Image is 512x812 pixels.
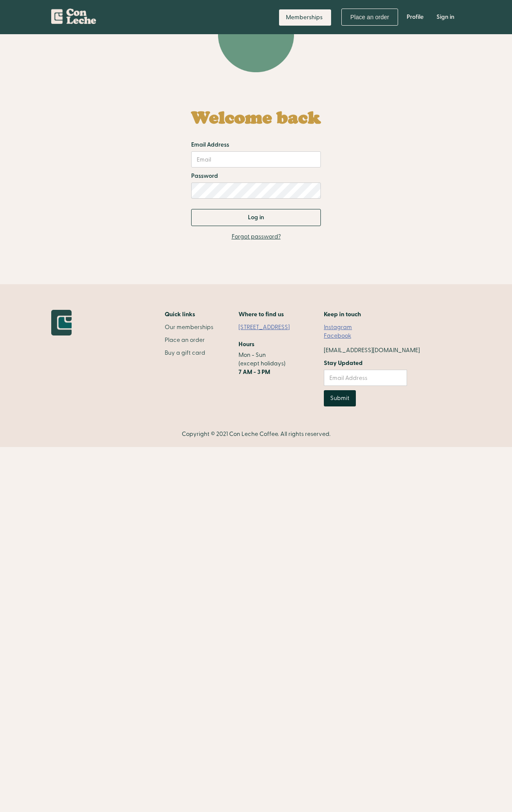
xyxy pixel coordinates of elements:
[324,332,351,340] a: Facebook
[51,4,96,27] a: home
[239,351,298,377] p: Mon - Sun (except holidays)
[324,359,407,368] label: Stay Updated
[191,108,321,127] h1: Welcome back
[191,172,218,180] label: Password
[430,4,461,30] a: Sign in
[239,368,270,376] strong: 7 AM - 3 PM
[400,4,430,30] a: Profile
[165,349,213,357] a: Buy a gift card
[191,151,321,168] input: Email
[324,323,352,332] a: Instagram
[191,100,321,226] form: Email Form
[324,359,407,406] form: Email Form
[239,340,254,349] h5: Hours
[239,323,298,332] a: [STREET_ADDRESS]
[324,310,361,319] h5: Keep in touch
[165,336,213,344] a: Place an order
[165,323,213,332] a: Our memberships
[279,9,331,26] a: Memberships
[324,370,407,386] input: Email Address
[324,346,420,355] div: [EMAIL_ADDRESS][DOMAIN_NAME]
[51,430,461,438] div: Copyright © 2021 Con Leche Coffee. All rights reserved.
[341,9,398,26] a: Place an order
[239,310,284,319] h5: Where to find us
[324,390,356,406] input: Submit
[232,232,281,241] a: Forgot password?
[165,310,213,319] h2: Quick links
[191,141,229,149] label: Email Address
[191,209,321,226] input: Log in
